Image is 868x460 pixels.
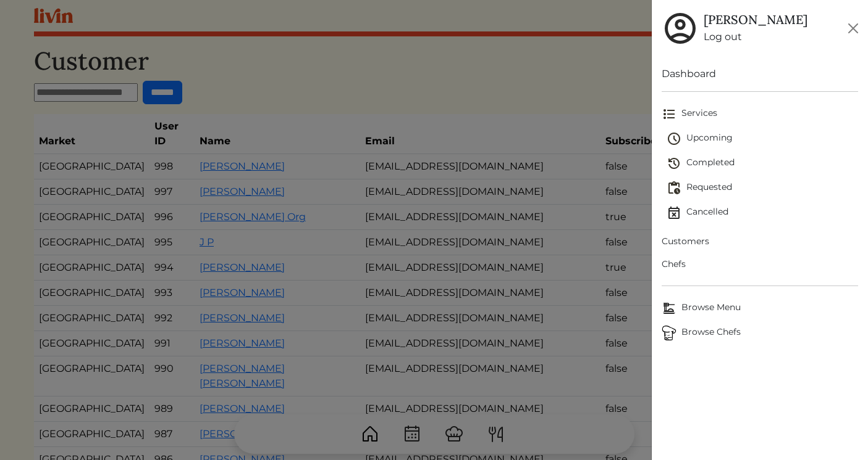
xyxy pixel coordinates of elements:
[667,176,858,200] a: Requested
[662,107,858,121] span: Services
[662,102,858,126] a: Services
[662,10,699,47] img: user_account-e6e16d2ec92f44fc35f99ef0dc9cddf60790bfa021a6ecb1c896eb5d2907b31c.svg
[662,258,858,271] span: Chefs
[662,321,858,345] a: ChefsBrowse Chefs
[667,126,858,151] a: Upcoming
[667,156,681,171] img: history-2b446bceb7e0f53b931186bf4c1776ac458fe31ad3b688388ec82af02103cd45.svg
[667,156,858,171] span: Completed
[667,181,681,195] img: pending_actions-fd19ce2ea80609cc4d7bbea353f93e2f363e46d0f816104e4e0650fdd7f915cf.svg
[843,18,863,38] button: Close
[662,301,858,316] span: Browse Menu
[704,30,807,44] a: Log out
[667,205,858,220] span: Cancelled
[667,131,858,146] span: Upcoming
[662,296,858,321] a: Browse MenuBrowse Menu
[662,326,676,340] img: Browse Chefs
[662,326,858,340] span: Browse Chefs
[662,230,858,253] a: Customers
[662,107,676,121] img: format_list_bulleted-ebc7f0161ee23162107b508e562e81cd567eeab2455044221954b09d19068e74.svg
[662,67,858,81] a: Dashboard
[667,205,681,220] img: event_cancelled-67e280bd0a9e072c26133efab016668ee6d7272ad66fa3c7eb58af48b074a3a4.svg
[667,131,681,146] img: schedule-fa401ccd6b27cf58db24c3bb5584b27dcd8bd24ae666a918e1c6b4ae8c451a22.svg
[704,12,807,27] h5: [PERSON_NAME]
[662,235,858,248] span: Customers
[662,301,676,316] img: Browse Menu
[662,253,858,276] a: Chefs
[667,200,858,225] a: Cancelled
[667,151,858,176] a: Completed
[667,181,858,195] span: Requested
